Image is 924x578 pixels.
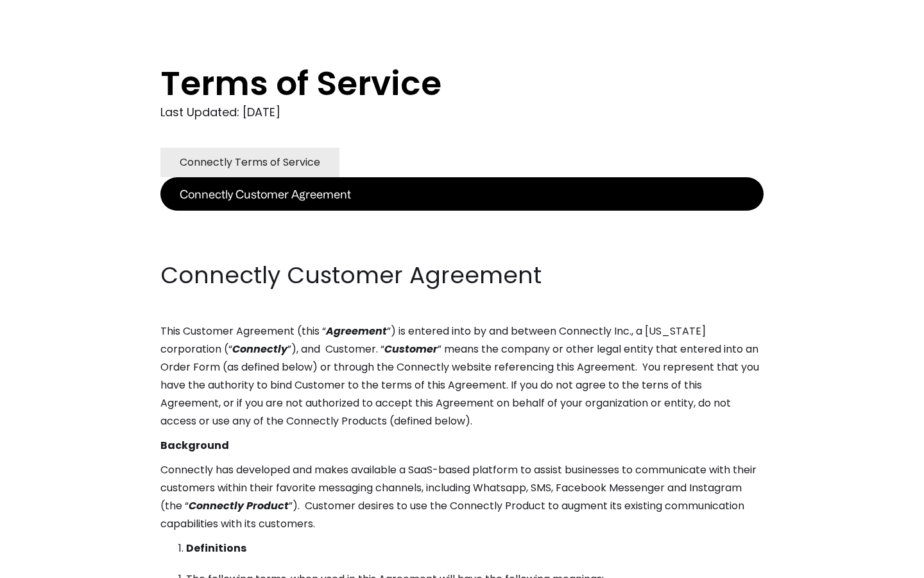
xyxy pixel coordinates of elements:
[189,498,289,513] em: Connectly Product
[232,342,287,356] em: Connectly
[26,556,77,574] ul: Language list
[160,103,764,122] div: Last Updated: [DATE]
[326,324,387,338] em: Agreement
[160,259,764,292] h2: Connectly Customer Agreement
[160,64,712,103] h1: Terms of Service
[160,211,764,229] p: ‍
[160,438,229,453] strong: Background
[180,153,320,171] div: Connectly Terms of Service
[180,185,351,203] div: Connectly Customer Agreement
[384,342,438,356] em: Customer
[160,235,764,253] p: ‍
[160,461,764,533] p: Connectly has developed and makes available a SaaS-based platform to assist businesses to communi...
[186,541,246,556] strong: Definitions
[13,554,77,574] aside: Language selected: English
[160,322,764,430] p: This Customer Agreement (this “ ”) is entered into by and between Connectly Inc., a [US_STATE] co...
